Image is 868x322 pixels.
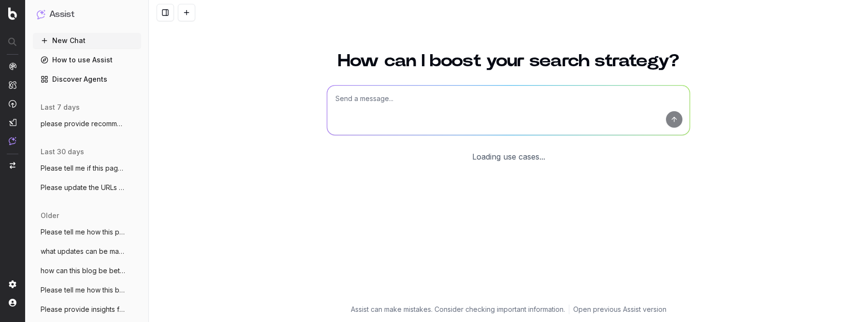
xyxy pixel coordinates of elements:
button: Please provide insights for how the page [33,302,141,317]
img: Assist [9,137,16,145]
span: Please tell me how this blog can be more [41,285,126,295]
img: Analytics [9,62,16,70]
span: Please tell me if this page is over-opti [41,163,126,173]
button: Assist [37,8,137,21]
img: Activation [9,100,16,108]
span: Please tell me how this page can get an [41,227,126,237]
img: Botify logo [8,7,17,20]
button: Please tell me how this page can get an [33,224,141,240]
div: Loading use cases... [472,151,545,162]
a: Discover Agents [33,72,141,87]
span: please provide recommendations for optim [41,119,126,129]
span: Please provide insights for how the page [41,305,126,314]
img: Intelligence [9,81,16,89]
span: older [41,211,59,220]
button: New Chat [33,33,141,48]
p: Assist can make mistakes. Consider checking important information. [351,305,565,314]
button: Please update the URLs below so we can a [33,180,141,195]
img: Studio [9,118,16,126]
h1: Assist [49,8,74,21]
button: Please tell me how this blog can be more [33,282,141,298]
button: please provide recommendations for optim [33,116,141,132]
a: Open previous Assist version [573,305,666,314]
span: last 7 days [41,102,80,112]
img: Setting [9,280,16,288]
img: Switch project [10,162,15,169]
a: How to use Assist [33,52,141,68]
img: Assist [37,10,45,19]
button: how can this blog be better optimized fo [33,263,141,278]
h1: How can I boost your search strategy? [327,52,690,70]
span: last 30 days [41,147,84,157]
span: Please update the URLs below so we can a [41,183,126,192]
button: what updates can be made to this page to [33,244,141,259]
span: what updates can be made to this page to [41,247,126,256]
button: Please tell me if this page is over-opti [33,161,141,176]
span: how can this blog be better optimized fo [41,266,126,276]
img: My account [9,299,16,307]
